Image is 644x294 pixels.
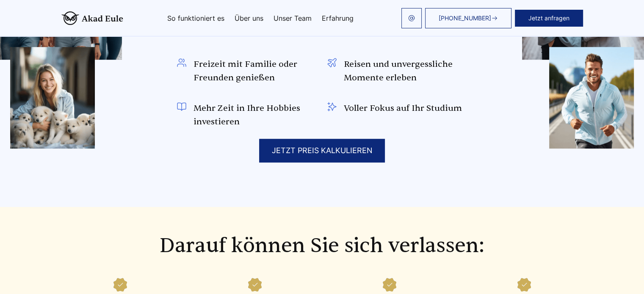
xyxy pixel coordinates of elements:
a: Unser Team [274,15,312,22]
button: Jetzt anfragen [515,10,583,27]
img: logo [61,11,123,25]
span: Mehr Zeit in Ihre Hobbies investieren [193,102,317,129]
span: Freizeit mit Familie oder Freunden genießen [193,58,317,85]
h2: Darauf können Sie sich verlassen: [61,234,583,258]
span: [PHONE_NUMBER] [439,15,491,22]
img: Freizeit mit Familie oder Freunden genießen [177,58,187,68]
span: Voller Fokus auf Ihr Studium [344,102,462,115]
a: Über uns [235,15,263,22]
img: Mehr Zeit in Ihre Hobbies investieren [177,102,187,112]
div: JETZT PREIS KALKULIEREN [259,139,385,162]
a: [PHONE_NUMBER] [425,8,511,28]
a: So funktioniert es [167,15,224,22]
span: Reisen und unvergessliche Momente erleben [344,58,467,85]
img: img3 [10,47,95,148]
img: Voller Fokus auf Ihr Studium [327,102,337,112]
a: Erfahrung [322,15,354,22]
img: Reisen und unvergessliche Momente erleben [327,58,337,68]
img: img5 [549,47,634,148]
img: email [408,15,415,22]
